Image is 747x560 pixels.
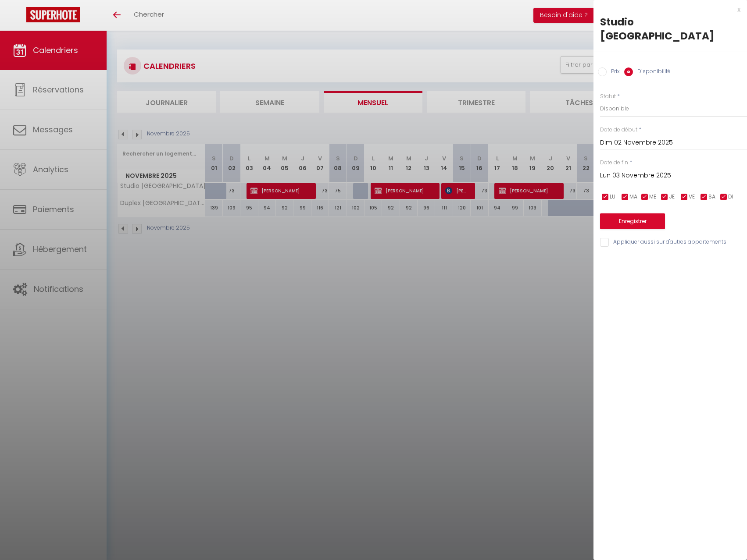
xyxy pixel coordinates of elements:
label: Date de début [600,126,637,134]
span: MA [629,193,637,201]
span: JE [669,193,675,201]
span: SA [708,193,715,201]
label: Prix [607,67,620,77]
span: VE [689,193,695,201]
label: Disponibilité [633,67,671,77]
button: Enregistrer [600,213,665,229]
label: Date de fin [600,159,628,167]
span: ME [649,193,656,201]
div: Studio [GEOGRAPHIC_DATA] [600,15,740,43]
span: LU [610,193,615,201]
div: x [593,4,740,15]
span: DI [728,193,733,201]
label: Statut [600,92,616,101]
